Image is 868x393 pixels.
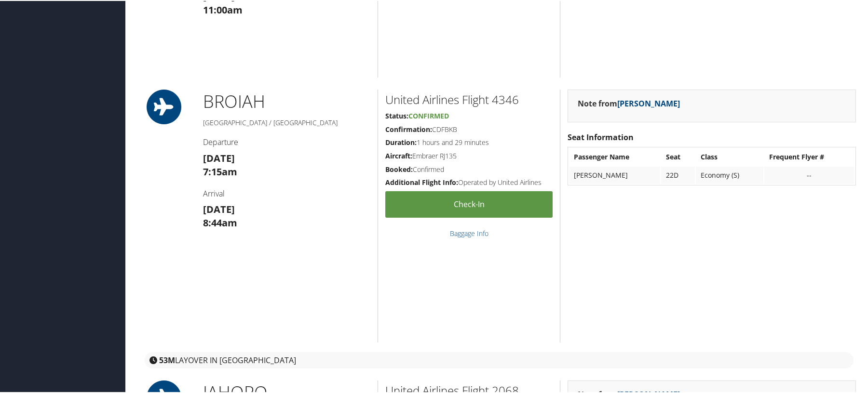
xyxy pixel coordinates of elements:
[661,166,695,183] td: 22D
[385,177,553,186] h5: Operated by United Airlines
[385,124,553,133] h5: CDFBKB
[764,147,854,165] th: Frequent Flyer #
[385,164,553,173] h5: Confirmed
[696,166,763,183] td: Economy (S)
[385,137,417,146] strong: Duration:
[385,164,413,173] strong: Booked:
[203,117,371,127] h5: [GEOGRAPHIC_DATA] / [GEOGRAPHIC_DATA]
[385,110,408,119] strong: Status:
[450,228,488,237] a: Baggage Info
[145,351,854,367] div: layover in [GEOGRAPHIC_DATA]
[696,147,763,165] th: Class
[385,124,432,133] strong: Confirmation:
[203,215,237,228] strong: 8:44am
[385,150,412,159] strong: Aircraft:
[661,147,695,165] th: Seat
[203,187,371,198] h4: Arrival
[385,177,458,186] strong: Additional Flight Info:
[408,110,449,119] span: Confirmed
[203,202,235,215] strong: [DATE]
[578,97,680,108] strong: Note from
[569,147,660,165] th: Passenger Name
[568,131,634,142] strong: Seat Information
[769,170,850,179] div: --
[203,89,371,113] h1: BRO IAH
[385,190,553,217] a: Check-in
[203,136,371,146] h4: Departure
[385,91,553,107] h2: United Airlines Flight 4346
[159,354,175,365] strong: 53M
[203,151,235,164] strong: [DATE]
[385,150,553,160] h5: Embraer RJ135
[569,166,660,183] td: [PERSON_NAME]
[203,164,237,177] strong: 7:15am
[203,2,243,15] strong: 11:00am
[617,97,680,108] a: [PERSON_NAME]
[385,137,553,146] h5: 1 hours and 29 minutes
